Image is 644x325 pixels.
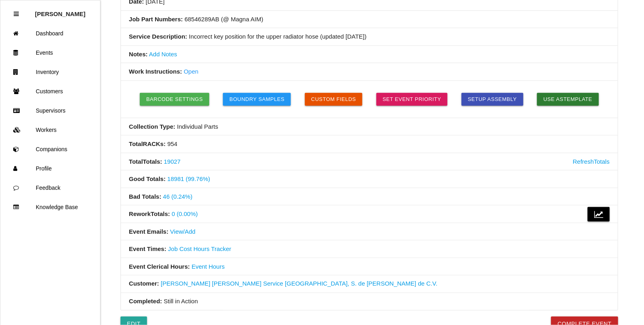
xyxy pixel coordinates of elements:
a: Inventory [0,62,100,82]
a: 19027 [164,158,181,165]
b: Total RACKs : [129,140,166,147]
b: Completed: [129,298,162,305]
b: Notes: [129,51,148,58]
a: Feedback [0,178,100,197]
b: Rework Totals : [129,210,170,217]
a: Workers [0,120,100,140]
a: Knowledge Base [0,197,100,217]
b: Service Description: [129,33,187,40]
button: Use asTemplate [537,93,599,106]
a: Set Event Priority [376,93,448,106]
b: Customer: [129,280,159,287]
a: Dashboard [0,24,100,43]
a: 0 (0.00%) [172,210,198,217]
b: Event Times: [129,245,166,252]
a: Customers [0,82,100,101]
b: Good Totals : [129,175,166,182]
li: 68546289AB (@ Magna AIM) [121,11,618,29]
a: Supervisors [0,101,100,120]
a: Companions [0,140,100,159]
button: Boundry Samples [223,93,291,106]
a: View/Add [170,228,196,235]
li: 954 [121,136,618,153]
b: Total Totals : [129,158,162,165]
a: Events [0,43,100,62]
a: Open [184,68,198,75]
a: 46 (0.24%) [163,193,192,200]
div: Close [14,4,19,24]
a: Job Cost Hours Tracker [168,245,231,252]
b: Event Clerical Hours: [129,263,190,270]
b: Work Instructions: [129,68,182,75]
a: Event Hours [192,263,225,270]
b: Collection Type: [129,123,176,130]
b: Event Emails: [129,228,168,235]
li: Individual Parts [121,118,618,136]
button: Setup Assembly [462,93,523,106]
b: Bad Totals : [129,193,162,200]
a: [PERSON_NAME] [PERSON_NAME] Service [GEOGRAPHIC_DATA], S. de [PERSON_NAME] de C.V. [161,280,438,287]
a: 18981 (99.76%) [168,175,211,182]
button: Custom Fields [305,93,363,106]
li: Incorrect key position for the upper radiator hose (updated [DATE]) [121,28,618,46]
p: Rosie Blandino [35,4,86,17]
a: Refresh Totals [573,157,610,167]
button: Barcode Settings [140,93,209,106]
a: Profile [0,159,100,178]
li: Still in Action [121,293,618,311]
b: Job Part Numbers: [129,16,183,23]
a: Add Notes [149,51,177,58]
